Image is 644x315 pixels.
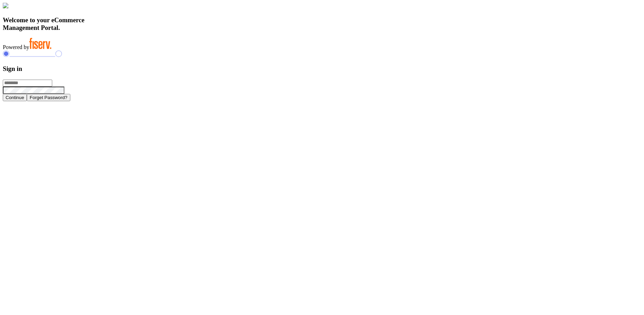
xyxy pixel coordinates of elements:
[3,44,29,50] span: Powered by
[3,3,8,8] img: card_Illustration.svg
[27,94,70,101] button: Forget Password?
[3,94,27,101] button: Continue
[3,65,641,73] h3: Sign in
[3,16,641,32] h3: Welcome to your eCommerce Management Portal.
